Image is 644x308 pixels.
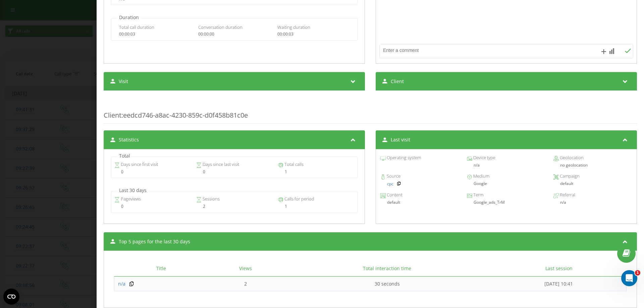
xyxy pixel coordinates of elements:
div: 0 [114,170,191,174]
div: n/a [560,200,632,205]
td: 2 [208,276,283,291]
span: Last visit [391,136,410,143]
div: default [553,181,632,186]
div: 00:00:03 [277,32,350,37]
div: default [380,200,459,205]
span: Operating system [386,155,421,161]
p: Last 30 days [117,187,148,194]
div: 2 [196,204,272,209]
span: Days since last visit [202,161,239,168]
div: 00:00:00 [198,32,270,37]
span: Source [386,173,400,180]
span: Geolocation [559,155,584,161]
div: 0 [114,204,191,209]
p: Duration [117,14,141,21]
span: Days since first visit [120,161,158,168]
span: Campaign [559,173,580,180]
span: Conversation duration [198,24,243,30]
div: no geolocation [553,163,632,168]
iframe: Intercom live chat [621,270,637,286]
span: Visit [119,78,128,85]
a: n/a [118,281,125,287]
span: Referral [559,192,575,198]
span: Statistics [119,136,139,143]
td: [DATE] 10:41 [491,276,627,291]
div: : eedcd746-a8ac-4230-859c-d0f458b81c0e [104,97,637,124]
span: Sessions [202,196,220,202]
div: n/a [467,163,546,168]
span: Client [104,111,121,120]
button: Open CMP widget [3,289,19,305]
div: Google_ads_TrM [467,200,546,205]
div: 00:00:03 [119,32,191,37]
span: 1 [635,270,640,275]
span: Client [391,78,404,85]
a: cpc [387,182,393,186]
div: 1 [278,170,354,174]
th: Total interaction time [283,261,491,276]
span: Device type [472,155,495,161]
div: 0 [196,170,272,174]
div: 1 [278,204,354,209]
div: Google [467,181,546,186]
td: 30 seconds [283,276,491,291]
p: Total [117,152,132,159]
span: Top 5 pages for the last 30 days [119,238,190,245]
th: Views [208,261,283,276]
span: Content [386,192,402,198]
th: Last session [491,261,627,276]
span: Waiting duration [277,24,310,30]
th: Title [114,261,208,276]
span: Term [472,192,483,198]
span: Medium [472,173,489,180]
span: Total calls [283,161,304,168]
span: Total call duration [119,24,154,30]
span: Calls for period [283,196,314,202]
span: Pageviews [120,196,141,202]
